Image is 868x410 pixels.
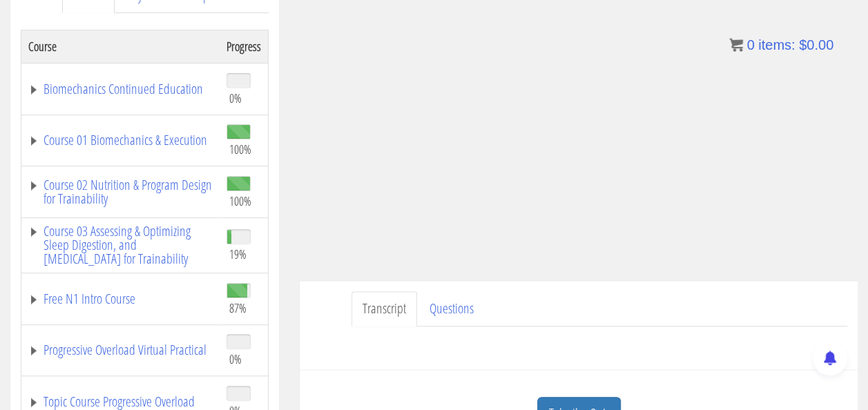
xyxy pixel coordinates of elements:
[229,193,251,208] span: 100%
[220,30,269,63] th: Progress
[28,224,213,266] a: Course 03 Assessing & Optimizing Sleep Digestion, and [MEDICAL_DATA] for Trainability
[28,178,213,206] a: Course 02 Nutrition & Program Design for Trainability
[28,395,213,409] a: Topic Course Progressive Overload
[746,37,754,52] span: 0
[799,37,833,52] bdi: 0.00
[729,37,833,52] a: 0 items: $0.00
[229,351,242,367] span: 0%
[229,90,242,106] span: 0%
[28,292,213,306] a: Free N1 Intro Course
[758,37,795,52] span: items:
[418,291,485,326] a: Questions
[729,38,743,52] img: icon11.png
[351,291,417,326] a: Transcript
[28,133,213,147] a: Course 01 Biomechanics & Execution
[28,343,213,357] a: Progressive Overload Virtual Practical
[229,141,251,157] span: 100%
[28,82,213,96] a: Biomechanics Continued Education
[229,300,247,315] span: 87%
[229,246,247,262] span: 19%
[21,30,220,63] th: Course
[799,37,807,52] span: $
